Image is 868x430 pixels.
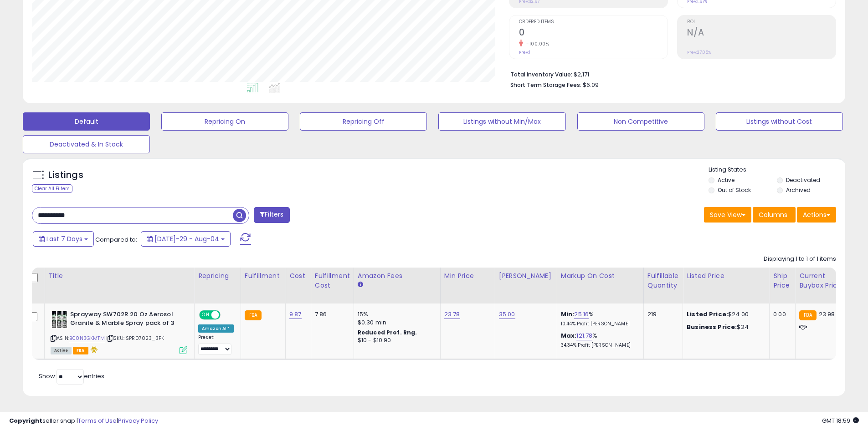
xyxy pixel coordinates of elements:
[51,310,68,329] img: 51wpKhSy-6L._SL40_.jpg
[88,346,98,353] i: hazardous material
[358,337,433,344] div: $10 - $10.90
[561,310,575,319] b: Min:
[647,271,679,290] div: Fulfillable Quantity
[438,112,565,131] button: Listings without Min/Max
[9,416,42,425] strong: Copyright
[358,329,417,336] b: Reduced Prof. Rng.
[561,331,577,340] b: Max:
[523,40,549,47] small: -100.00%
[198,271,237,281] div: Repricing
[764,255,836,263] div: Displaying 1 to 1 of 1 items
[245,310,262,320] small: FBA
[709,166,845,174] p: Listing States:
[48,271,190,281] div: Title
[200,311,211,319] span: ON
[716,112,843,131] button: Listings without Cost
[69,334,105,342] a: B00N3GKMTM
[561,310,637,327] div: %
[198,324,234,333] div: Amazon AI *
[289,271,307,281] div: Cost
[300,112,427,131] button: Repricing Off
[687,50,711,55] small: Prev: 27.05%
[499,271,553,281] div: [PERSON_NAME]
[687,310,762,319] div: $24.00
[519,27,668,40] h2: 0
[33,231,94,247] button: Last 7 Days
[510,68,829,79] li: $2,171
[161,112,288,131] button: Repricing On
[718,186,751,194] label: Out of Stock
[561,342,637,349] p: 34.34% Profit [PERSON_NAME]
[753,207,796,223] button: Columns
[576,331,592,340] a: 121.78
[39,372,104,380] span: Show: entries
[704,207,751,223] button: Save View
[51,310,187,353] div: ASIN:
[561,321,637,327] p: 10.44% Profit [PERSON_NAME]
[799,310,816,320] small: FBA
[254,207,289,223] button: Filters
[797,207,836,223] button: Actions
[510,71,572,78] b: Total Inventory Value:
[46,234,82,243] span: Last 7 Days
[23,135,150,153] button: Deactivated & In Stock
[557,268,643,304] th: The percentage added to the cost of goods (COGS) that forms the calculator for Min & Max prices.
[358,310,433,319] div: 15%
[773,310,788,319] div: 0.00
[687,310,728,319] b: Listed Price:
[786,186,811,194] label: Archived
[245,271,282,281] div: Fulfillment
[759,210,787,219] span: Columns
[561,271,640,281] div: Markup on Cost
[687,271,765,281] div: Listed Price
[358,271,437,281] div: Amazon Fees
[95,235,137,244] span: Compared to:
[141,231,231,247] button: [DATE]-29 - Aug-04
[687,27,836,40] h2: N/A
[51,347,72,354] span: All listings currently available for purchase on Amazon
[687,323,762,331] div: $24
[583,81,599,89] span: $6.09
[577,112,704,131] button: Non Competitive
[78,416,117,425] a: Terms of Use
[574,310,589,319] a: 25.16
[786,176,820,184] label: Deactivated
[647,310,676,319] div: 219
[106,334,164,342] span: | SKU: SPR07023_3PK
[315,310,347,319] div: 7.86
[358,319,433,327] div: $0.30 min
[519,50,530,55] small: Prev: 1
[118,416,158,425] a: Privacy Policy
[510,81,581,89] b: Short Term Storage Fees:
[198,334,234,355] div: Preset:
[289,310,302,319] a: 9.87
[219,311,234,319] span: OFF
[799,271,846,290] div: Current Buybox Price
[73,347,88,354] span: FBA
[822,416,859,425] span: 2025-08-12 18:59 GMT
[444,271,491,281] div: Min Price
[444,310,460,319] a: 23.78
[773,271,791,290] div: Ship Price
[48,169,83,182] h5: Listings
[70,310,181,329] b: Sprayway SW702R 20 Oz Aerosol Granite & Marble Spray pack of 3
[315,271,350,290] div: Fulfillment Cost
[687,20,836,25] span: ROI
[358,281,363,289] small: Amazon Fees.
[718,176,734,184] label: Active
[519,20,668,25] span: Ordered Items
[154,234,219,243] span: [DATE]-29 - Aug-04
[9,417,158,425] div: seller snap | |
[32,184,72,193] div: Clear All Filters
[23,112,150,131] button: Default
[687,323,737,331] b: Business Price:
[561,332,637,349] div: %
[499,310,515,319] a: 35.00
[819,310,835,319] span: 23.98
